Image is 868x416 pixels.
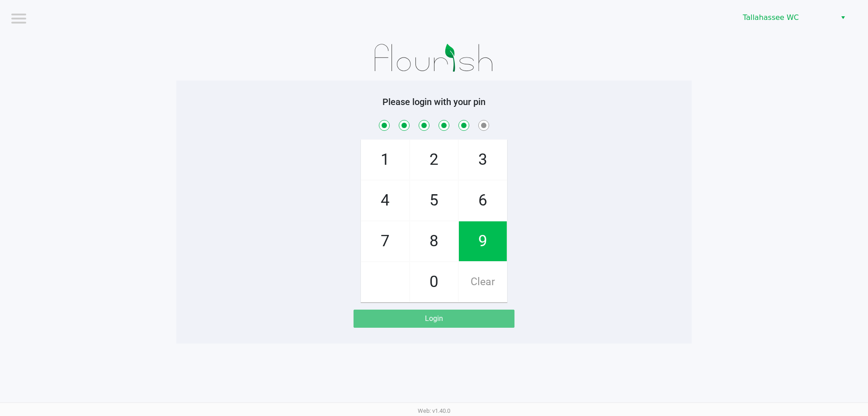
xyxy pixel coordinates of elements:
span: Tallahassee WC [743,12,831,23]
span: 8 [410,221,458,261]
span: 4 [361,181,409,220]
h5: Please login with your pin [183,96,685,107]
span: Web: v1.40.0 [418,407,450,414]
button: Select [836,10,849,26]
span: 1 [361,140,409,180]
span: 9 [459,221,507,261]
span: 2 [410,140,458,180]
span: 5 [410,181,458,220]
span: Clear [459,262,507,302]
span: 0 [410,262,458,302]
span: 7 [361,221,409,261]
span: 3 [459,140,507,180]
span: 6 [459,181,507,220]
